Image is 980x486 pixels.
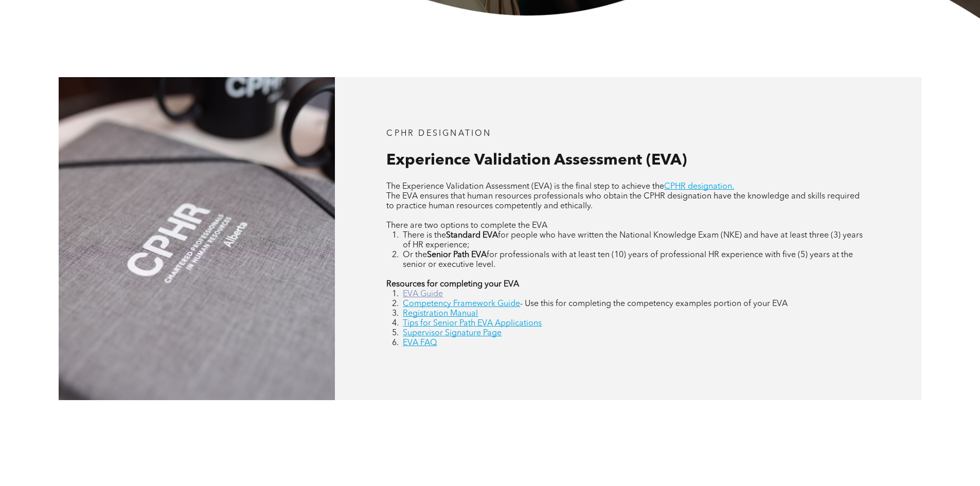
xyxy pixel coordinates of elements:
[386,280,519,289] strong: Resources for completing your EVA
[664,183,734,191] a: CPHR designation.
[386,130,491,138] span: CPHR DESIGNATION
[403,231,863,249] span: for people who have written the National Knowledge Exam (NKE) and have at least three (3) years o...
[403,251,853,269] span: for professionals with at least ten (10) years of professional HR experience with five (5) years ...
[403,310,478,318] a: Registration Manual
[386,153,687,168] span: Experience Validation Assessment (EVA)
[427,251,487,259] strong: Senior Path EVA
[446,231,498,240] strong: Standard EVA
[403,290,443,298] a: EVA Guide
[520,300,788,308] span: - Use this for completing the competency examples portion of your EVA
[386,222,547,230] span: There are two options to complete the EVA
[403,231,446,240] span: There is the
[403,319,542,328] a: Tips for Senior Path EVA Applications
[403,251,427,259] span: Or the
[403,329,502,337] a: Supervisor Signature Page
[403,339,437,347] a: EVA FAQ
[386,183,664,191] span: The Experience Validation Assessment (EVA) is the final step to achieve the
[386,192,860,210] span: The EVA ensures that human resources professionals who obtain the CPHR designation have the knowl...
[403,300,520,308] a: Competency Framework Guide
